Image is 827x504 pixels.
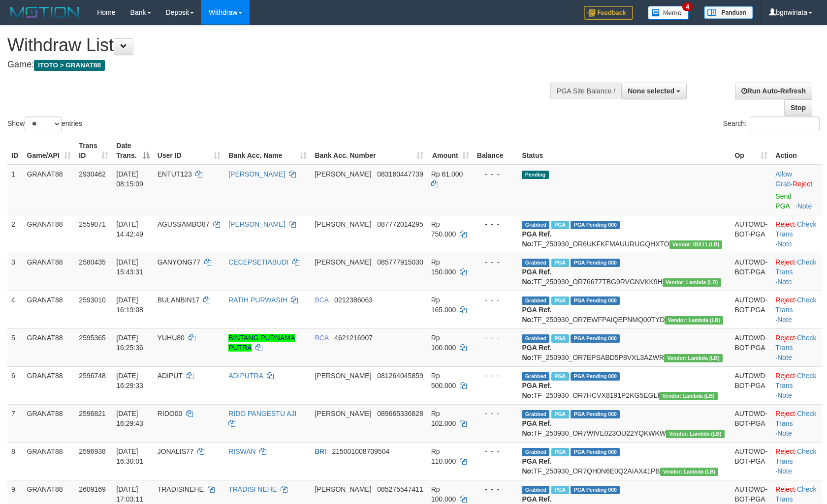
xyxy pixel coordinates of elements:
[431,447,456,465] span: Rp 110.000
[771,291,822,328] td: · ·
[518,215,731,253] td: TF_250930_OR6UKFKFMAUURUGQHXTO
[228,296,287,304] a: RATIH PURWASIH
[23,291,75,328] td: GRANAT88
[775,372,795,380] a: Reject
[731,137,771,165] th: Op: activate to sort column ascending
[621,83,687,99] button: None selected
[648,6,689,20] img: Button%20Memo.svg
[522,382,551,399] b: PGA Ref. No:
[477,371,514,381] div: - - -
[158,220,210,228] span: AGUSSAMBO87
[332,447,389,455] span: Copy 215001008709504 to clipboard
[311,137,427,165] th: Bank Acc. Number: activate to sort column ascending
[116,410,143,427] span: [DATE] 16:29:43
[431,170,463,178] span: Rp 61.000
[522,230,551,248] b: PGA Ref. No:
[228,410,296,417] a: RIDO PANGESTU AJI
[377,258,423,266] span: Copy 085777915030 to clipboard
[663,278,721,287] span: Vendor URL: https://dashboard.q2checkout.com/secure
[775,258,795,266] a: Reject
[784,99,812,116] a: Stop
[522,221,549,229] span: Grabbed
[116,485,143,503] span: [DATE] 17:03:11
[659,392,718,400] span: Vendor URL: https://dashboard.q2checkout.com/secure
[666,430,725,438] span: Vendor URL: https://dashboard.q2checkout.com/secure
[551,334,569,343] span: Marked by bgndany
[228,170,285,178] a: [PERSON_NAME]
[158,410,183,417] span: RIDO00
[522,334,549,343] span: Grabbed
[116,296,143,314] span: [DATE] 16:19:08
[431,296,456,314] span: Rp 165.000
[551,296,569,305] span: Marked by bgndany
[228,334,295,352] a: BINTANG PURNAMA PUTRA
[571,448,620,456] span: PGA Pending
[771,442,822,480] td: · ·
[477,169,514,179] div: - - -
[522,296,549,305] span: Grabbed
[23,137,75,165] th: Game/API: activate to sort column ascending
[775,296,795,304] a: Reject
[79,220,106,228] span: 2559071
[771,404,822,442] td: · ·
[664,354,723,362] span: Vendor URL: https://dashboard.q2checkout.com/secure
[79,372,106,380] span: 2596748
[7,328,23,366] td: 5
[522,410,549,418] span: Grabbed
[23,366,75,404] td: GRANAT88
[731,442,771,480] td: AUTOWD-BOT-PGA
[23,215,75,253] td: GRANAT88
[771,328,822,366] td: · ·
[571,296,620,305] span: PGA Pending
[522,372,549,381] span: Grabbed
[522,344,551,361] b: PGA Ref. No:
[315,485,371,493] span: [PERSON_NAME]
[775,485,795,493] a: Reject
[377,170,423,178] span: Copy 083160447739 to clipboard
[551,259,569,267] span: Marked by bgndedek
[793,180,812,188] a: Reject
[79,258,106,266] span: 2580435
[550,83,621,99] div: PGA Site Balance /
[79,410,106,417] span: 2596821
[7,404,23,442] td: 7
[23,442,75,480] td: GRANAT88
[777,316,792,324] a: Note
[228,372,263,380] a: ADIPUTRA
[777,278,792,286] a: Note
[477,257,514,267] div: - - -
[551,372,569,381] span: Marked by bgndedek
[377,410,423,417] span: Copy 089665336828 to clipboard
[775,192,792,210] a: Send PGA
[79,447,106,455] span: 2596938
[7,35,541,55] h1: Withdraw List
[775,447,795,455] a: Reject
[315,447,326,455] span: BRI
[551,448,569,456] span: Marked by bgndany
[669,240,723,249] span: Vendor URL: https://dashboard.q2checkout.com/secure
[315,258,371,266] span: [PERSON_NAME]
[431,334,456,352] span: Rp 100.000
[116,220,143,238] span: [DATE] 14:42:49
[518,291,731,328] td: TF_250930_OR7EWFPAIQEPNMQ00TYD
[7,165,23,215] td: 1
[477,333,514,343] div: - - -
[522,306,551,324] b: PGA Ref. No:
[7,5,82,20] img: MOTION_logo.png
[158,170,192,178] span: ENTUT123
[431,258,456,276] span: Rp 150.000
[334,296,373,304] span: Copy 0212386063 to clipboard
[477,295,514,305] div: - - -
[775,170,792,188] a: Allow Grab
[571,486,620,494] span: PGA Pending
[731,328,771,366] td: AUTOWD-BOT-PGA
[551,410,569,418] span: Marked by bgndedek
[518,442,731,480] td: TF_250930_OR7QH0N6E0Q2AIAX41PB
[158,258,200,266] span: GANYONG77
[79,334,106,342] span: 2595365
[158,447,194,455] span: JONALIS77
[775,334,795,342] a: Reject
[7,253,23,291] td: 3
[775,372,816,389] a: Check Trans
[473,137,518,165] th: Balance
